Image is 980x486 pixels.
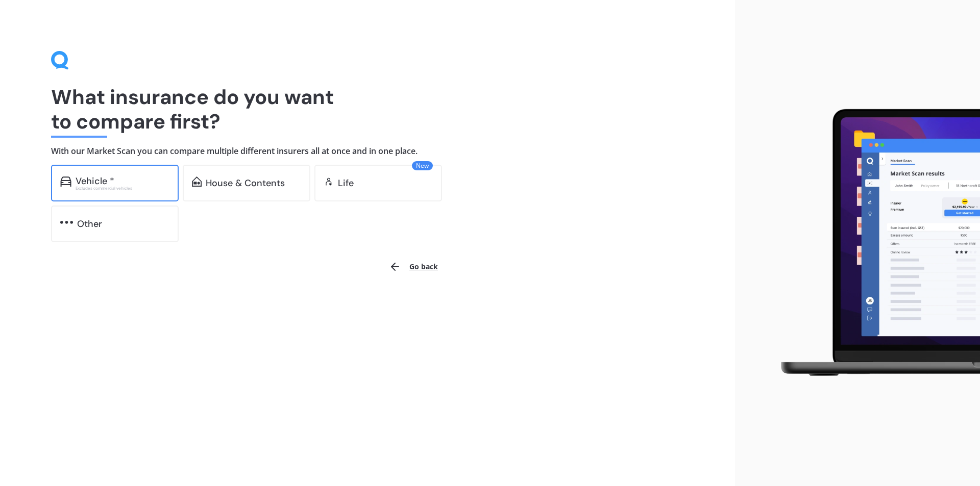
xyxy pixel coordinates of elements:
[77,219,102,229] div: Other
[60,176,71,187] img: car.f15378c7a67c060ca3f3.svg
[76,186,169,190] div: Excludes commercial vehicles
[206,178,285,188] div: House & Contents
[383,254,444,279] button: Go back
[51,146,684,157] h4: With our Market Scan you can compare multiple different insurers all at once and in one place.
[192,176,202,187] img: home-and-contents.b802091223b8502ef2dd.svg
[76,176,114,186] div: Vehicle *
[60,217,73,227] img: other.81dba5aafe580aa69f38.svg
[51,85,684,134] h1: What insurance do you want to compare first?
[412,161,433,170] span: New
[338,178,354,188] div: Life
[766,103,980,383] img: laptop.webp
[324,176,334,187] img: life.f720d6a2d7cdcd3ad642.svg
